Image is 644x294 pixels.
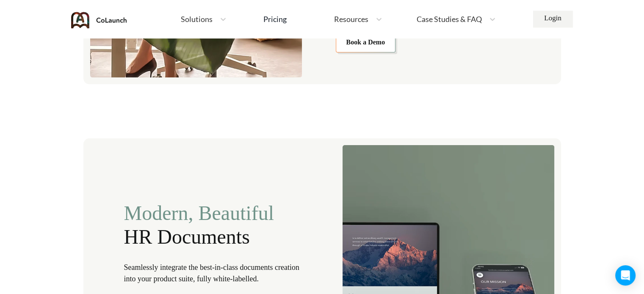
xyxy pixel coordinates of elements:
[334,15,368,23] span: Resources
[263,11,287,27] a: Pricing
[417,15,482,23] span: Case Studies & FAQ
[181,15,213,23] span: Solutions
[615,265,636,286] div: Open Intercom Messenger
[124,262,312,285] p: Seamlessly integrate the best-in-class documents creation into your product suite, fully white-la...
[71,12,127,28] img: coLaunch
[336,32,396,52] a: Book a Demo
[263,15,287,23] div: Pricing
[124,201,312,225] span: Modern, Beautiful
[533,11,573,27] a: Login
[124,225,312,248] span: HR Documents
